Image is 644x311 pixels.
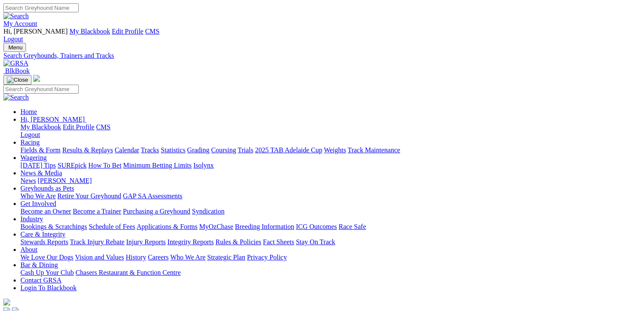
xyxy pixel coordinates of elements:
a: Race Safe [338,223,366,230]
span: Hi, [PERSON_NAME] [3,28,68,35]
a: Minimum Betting Limits [123,162,192,169]
a: My Blackbook [69,28,110,35]
a: Care & Integrity [20,231,66,238]
a: [PERSON_NAME] [37,177,92,184]
a: Breeding Information [235,223,294,230]
a: Who We Are [20,192,56,200]
a: Retire Your Greyhound [57,192,121,200]
a: Injury Reports [126,238,166,245]
a: Purchasing a Greyhound [123,208,190,215]
a: Weights [324,146,346,154]
a: Edit Profile [63,123,94,131]
a: Tracks [141,146,159,154]
span: BlkBook [5,67,30,74]
a: Syndication [192,208,224,215]
a: [DATE] Tips [20,162,56,169]
a: My Blackbook [20,123,61,131]
a: Contact GRSA [20,277,61,284]
a: We Love Our Dogs [20,254,73,261]
a: Search Greyhounds, Trainers and Tracks [3,52,641,60]
a: About [20,246,37,253]
input: Search [3,85,79,94]
a: Schedule of Fees [89,223,135,230]
a: Grading [187,146,209,154]
a: Results & Replays [62,146,113,154]
a: News [20,177,36,184]
a: Hi, [PERSON_NAME] [20,116,86,123]
a: Stay On Track [296,238,335,245]
a: Industry [20,215,43,223]
a: Coursing [211,146,236,154]
img: Search [3,12,29,20]
a: Applications & Forms [137,223,197,230]
a: Wagering [20,154,47,161]
a: Racing [20,139,40,146]
a: Statistics [161,146,186,154]
div: News & Media [20,177,641,185]
a: Get Involved [20,200,56,207]
div: Get Involved [20,208,641,215]
img: Search [3,94,29,101]
a: Trials [238,146,253,154]
a: SUREpick [57,162,86,169]
a: Chasers Restaurant & Function Centre [75,269,180,276]
a: Fields & Form [20,146,60,154]
a: Integrity Reports [167,238,214,245]
a: My Account [3,20,37,27]
div: Racing [20,146,641,154]
a: History [126,254,146,261]
span: Menu [9,44,23,51]
a: Greyhounds as Pets [20,185,74,192]
a: Rules & Policies [215,238,261,245]
button: Toggle navigation [3,75,31,85]
a: Cash Up Your Club [20,269,74,276]
img: logo-grsa-white.png [3,299,10,305]
a: News & Media [20,169,62,177]
a: BlkBook [3,67,30,74]
a: Stewards Reports [20,238,68,245]
a: Logout [20,131,40,138]
a: Logout [3,35,23,43]
div: About [20,254,641,261]
a: 2025 TAB Adelaide Cup [255,146,322,154]
a: Login To Blackbook [20,284,77,291]
div: Care & Integrity [20,238,641,246]
a: Become a Trainer [73,208,121,215]
div: Industry [20,223,641,231]
a: Who We Are [170,254,206,261]
a: ICG Outcomes [296,223,337,230]
img: Close [7,77,28,83]
a: Bar & Dining [20,261,58,268]
a: Strategic Plan [207,254,245,261]
img: GRSA [3,60,29,67]
a: CMS [96,123,111,131]
a: Track Maintenance [348,146,400,154]
div: Wagering [20,162,641,169]
div: My Account [3,28,641,43]
div: Hi, [PERSON_NAME] [20,123,641,139]
a: Become an Owner [20,208,71,215]
a: Bookings & Scratchings [20,223,87,230]
a: Home [20,108,37,115]
span: Hi, [PERSON_NAME] [20,116,85,123]
a: How To Bet [89,162,122,169]
a: Track Injury Rebate [70,238,124,245]
a: Isolynx [193,162,214,169]
a: Fact Sheets [263,238,294,245]
a: GAP SA Assessments [123,192,183,200]
button: Toggle navigation [3,43,26,52]
img: logo-grsa-white.png [33,75,40,82]
a: Careers [148,254,169,261]
a: CMS [145,28,160,35]
div: Bar & Dining [20,269,641,277]
a: Calendar [114,146,139,154]
a: Vision and Values [75,254,124,261]
a: Privacy Policy [247,254,287,261]
input: Search [3,3,79,12]
div: Greyhounds as Pets [20,192,641,200]
a: MyOzChase [199,223,233,230]
a: Edit Profile [112,28,143,35]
